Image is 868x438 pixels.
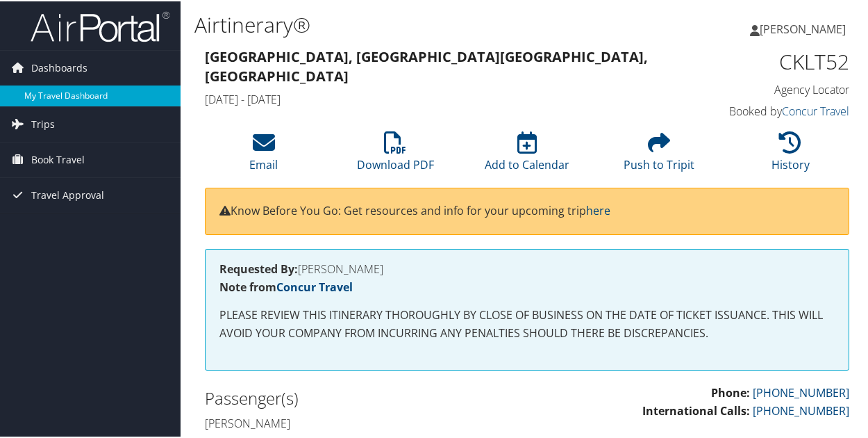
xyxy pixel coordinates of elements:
[357,138,434,171] a: Download PDF
[753,384,849,399] a: [PHONE_NUMBER]
[31,177,104,211] span: Travel Approval
[249,138,278,171] a: Email
[711,384,750,399] strong: Phone:
[205,414,517,430] h4: [PERSON_NAME]
[704,102,850,117] h4: Booked by
[205,46,648,84] strong: [GEOGRAPHIC_DATA], [GEOGRAPHIC_DATA] [GEOGRAPHIC_DATA], [GEOGRAPHIC_DATA]
[624,138,694,171] a: Push to Tripit
[704,81,850,96] h4: Agency Locator
[31,49,87,84] span: Dashboards
[219,262,835,273] h4: [PERSON_NAME]
[276,278,353,293] a: Concur Travel
[31,9,169,42] img: airportal-logo.png
[205,90,683,106] h4: [DATE] - [DATE]
[219,201,835,219] p: Know Before You Go: Get resources and info for your upcoming trip
[642,402,750,417] strong: International Calls:
[31,141,85,176] span: Book Travel
[586,202,610,217] a: here
[771,138,810,171] a: History
[760,20,846,35] span: [PERSON_NAME]
[750,7,860,49] a: [PERSON_NAME]
[753,402,849,417] a: [PHONE_NUMBER]
[31,106,55,140] span: Trips
[485,138,569,171] a: Add to Calendar
[782,102,849,117] a: Concur Travel
[219,305,835,341] p: PLEASE REVIEW THIS ITINERARY THOROUGHLY BY CLOSE OF BUSINESS ON THE DATE OF TICKET ISSUANCE. THIS...
[219,278,353,293] strong: Note from
[704,46,850,75] h1: CKLT52
[194,9,638,38] h1: Airtinerary®
[205,385,517,409] h2: Passenger(s)
[219,260,298,275] strong: Requested By:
